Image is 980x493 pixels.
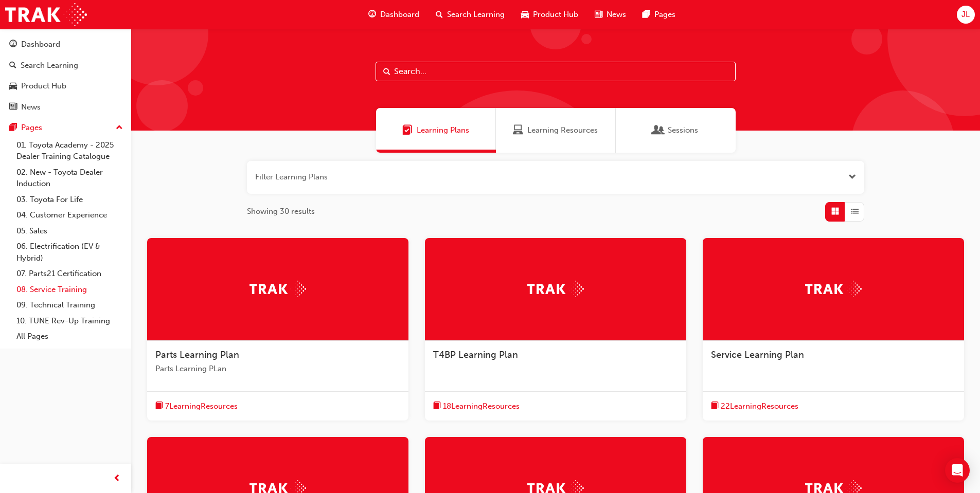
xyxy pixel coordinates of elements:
[12,165,127,192] a: 02. New - Toyota Dealer Induction
[443,400,520,412] span: 18 Learning Resources
[653,124,664,136] span: Sessions
[513,124,523,136] span: Learning Resources
[383,66,390,78] span: Search
[616,108,736,153] a: SessionsSessions
[417,124,469,136] span: Learning Plans
[21,122,42,134] div: Pages
[116,121,123,135] span: up-icon
[147,238,408,421] a: TrakParts Learning PlanParts Learning PLanbook-icon7LearningResources
[9,103,17,112] span: news-icon
[433,400,441,413] span: book-icon
[654,9,675,21] span: Pages
[527,124,598,136] span: Learning Resources
[155,349,239,360] span: Parts Learning Plan
[521,8,529,21] span: car-icon
[703,238,964,421] a: TrakService Learning Planbook-icon22LearningResources
[12,313,127,329] a: 10. TUNE Rev-Up Training
[643,8,650,21] span: pages-icon
[9,61,16,70] span: search-icon
[12,297,127,313] a: 09. Technical Training
[711,400,798,413] button: book-icon22LearningResources
[851,206,859,217] span: List
[711,349,804,360] span: Service Learning Plan
[376,108,496,153] a: Learning PlansLearning Plans
[848,171,856,183] button: Open the filter
[155,400,163,413] span: book-icon
[12,282,127,298] a: 08. Service Training
[513,4,586,25] a: car-iconProduct Hub
[12,192,127,208] a: 03. Toyota For Life
[12,266,127,282] a: 07. Parts21 Certification
[4,98,127,117] a: News
[447,9,505,21] span: Search Learning
[595,8,602,21] span: news-icon
[831,206,839,217] span: Grid
[155,363,400,375] span: Parts Learning PLan
[376,62,736,81] input: Search...
[402,124,413,136] span: Learning Plans
[12,239,127,266] a: 06. Electrification (EV & Hybrid)
[668,124,698,136] span: Sessions
[380,9,419,21] span: Dashboard
[496,108,616,153] a: Learning ResourcesLearning Resources
[165,400,238,412] span: 7 Learning Resources
[961,9,970,21] span: JL
[533,9,578,21] span: Product Hub
[12,328,127,344] a: All Pages
[12,207,127,223] a: 04. Customer Experience
[21,80,66,92] div: Product Hub
[634,4,684,25] a: pages-iconPages
[9,40,17,49] span: guage-icon
[250,281,306,297] img: Trak
[527,281,584,297] img: Trak
[360,4,427,25] a: guage-iconDashboard
[945,458,970,483] div: Open Intercom Messenger
[9,123,17,133] span: pages-icon
[427,4,513,25] a: search-iconSearch Learning
[368,8,376,21] span: guage-icon
[721,400,798,412] span: 22 Learning Resources
[12,137,127,165] a: 01. Toyota Academy - 2025 Dealer Training Catalogue
[4,33,127,118] button: DashboardSearch LearningProduct HubNews
[5,3,87,26] img: Trak
[247,206,315,217] span: Showing 30 results
[4,56,127,75] a: Search Learning
[607,9,626,21] span: News
[9,82,17,91] span: car-icon
[425,238,686,421] a: TrakT4BP Learning Planbook-icon18LearningResources
[155,400,238,413] button: book-icon7LearningResources
[711,400,719,413] span: book-icon
[21,101,41,113] div: News
[805,281,862,297] img: Trak
[113,472,121,485] span: prev-icon
[436,8,443,21] span: search-icon
[21,39,60,50] div: Dashboard
[586,4,634,25] a: news-iconNews
[12,223,127,239] a: 05. Sales
[4,35,127,54] a: Dashboard
[433,400,520,413] button: book-icon18LearningResources
[433,349,518,360] span: T4BP Learning Plan
[4,118,127,137] button: Pages
[4,77,127,96] a: Product Hub
[21,60,78,71] div: Search Learning
[957,6,975,24] button: JL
